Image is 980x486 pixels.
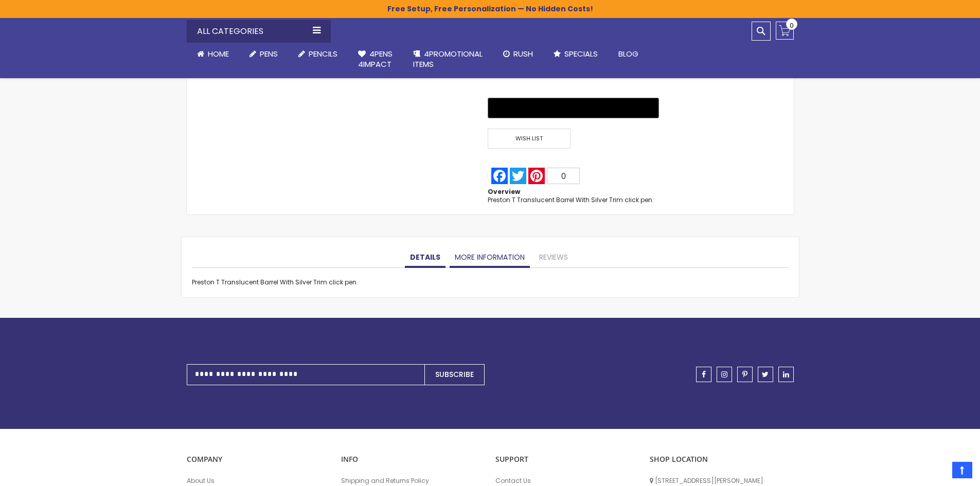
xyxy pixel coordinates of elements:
[543,43,608,65] a: Specials
[208,48,229,59] span: Home
[450,247,530,268] a: More Information
[493,43,543,65] a: Rush
[717,367,732,382] a: instagram
[513,48,533,59] span: Rush
[618,48,638,59] span: Blog
[534,247,573,268] a: Reviews
[424,364,485,385] button: Subscribe
[260,48,278,59] span: Pens
[358,48,393,69] span: 4Pens 4impact
[341,477,485,485] a: Shipping and Returns Policy
[509,168,527,184] a: Twitter
[488,98,658,118] button: Buy with GPay
[488,129,573,149] a: Wish List
[762,371,769,378] span: twitter
[783,371,789,378] span: linkedin
[187,477,331,485] a: About Us
[564,48,598,59] span: Specials
[239,43,288,65] a: Pens
[702,371,706,378] span: facebook
[187,20,331,43] div: All Categories
[187,455,331,464] p: COMPANY
[696,367,711,382] a: facebook
[650,455,794,464] p: SHOP LOCATION
[309,48,337,59] span: Pencils
[288,43,348,65] a: Pencils
[742,371,747,378] span: pinterest
[895,458,980,486] iframe: Google Customer Reviews
[608,43,649,65] a: Blog
[737,367,753,382] a: pinterest
[776,22,794,40] a: 0
[790,21,794,30] span: 0
[490,168,509,184] a: Facebook
[758,367,773,382] a: twitter
[721,371,727,378] span: instagram
[435,369,474,380] span: Subscribe
[561,172,566,181] span: 0
[403,43,493,76] a: 4PROMOTIONALITEMS
[187,43,239,65] a: Home
[192,278,789,286] div: Preston T Translucent Barrel With Silver Trim click pen.
[488,196,654,204] div: Preston T Translucent Barrel With Silver Trim click pen.
[495,477,639,485] a: Contact Us
[488,187,520,196] strong: Overview
[488,129,570,149] span: Wish List
[527,168,581,184] a: Pinterest0
[778,367,794,382] a: linkedin
[413,48,483,69] span: 4PROMOTIONAL ITEMS
[405,247,446,268] a: Details
[495,455,639,464] p: Support
[341,455,485,464] p: INFO
[348,43,403,76] a: 4Pens4impact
